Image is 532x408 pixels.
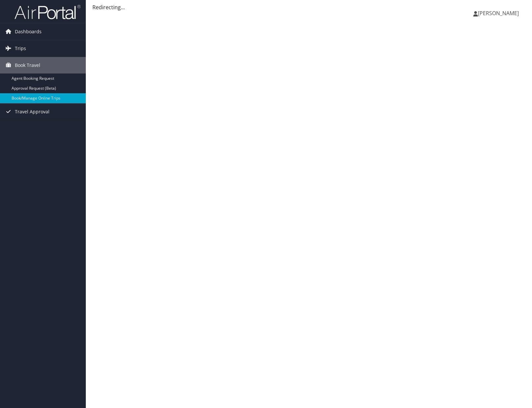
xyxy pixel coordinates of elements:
[15,23,42,40] span: Dashboards
[15,4,81,20] img: airportal-logo.png
[473,3,525,23] a: [PERSON_NAME]
[15,103,50,120] span: Travel Approval
[15,40,26,57] span: Trips
[15,57,40,73] span: Book Travel
[478,10,519,17] span: [PERSON_NAME]
[92,3,525,11] div: Redirecting...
